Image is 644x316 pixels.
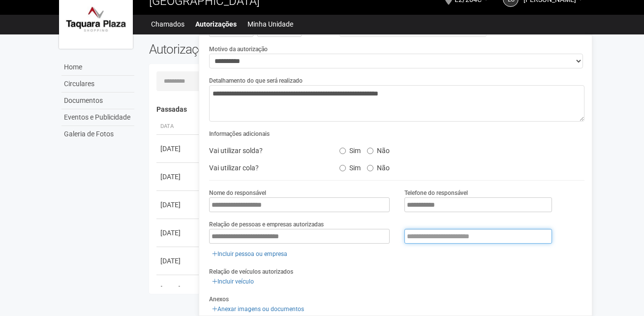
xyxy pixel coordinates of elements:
[149,42,360,57] h2: Autorizações
[61,59,134,76] a: Home
[151,17,184,31] a: Chamados
[339,160,361,172] label: Sim
[404,189,468,197] label: Telefone do responsável
[61,126,134,142] a: Galeria de Fotos
[160,144,197,154] div: [DATE]
[160,228,197,238] div: [DATE]
[339,143,361,155] label: Sim
[156,106,578,113] h4: Passadas
[209,45,268,54] label: Motivo da autorização
[61,109,134,126] a: Eventos e Publicidade
[202,143,332,158] div: Vai utilizar solda?
[209,304,307,315] a: Anexar imagens ou documentos
[339,165,346,171] input: Sim
[339,148,346,154] input: Sim
[156,119,201,135] th: Data
[160,200,197,210] div: [DATE]
[209,276,257,287] a: Incluir veículo
[209,295,229,304] label: Anexos
[367,160,390,172] label: Não
[202,160,332,175] div: Vai utilizar cola?
[61,93,134,109] a: Documentos
[209,249,290,259] a: Incluir pessoa ou empresa
[209,189,266,197] label: Nome do responsável
[209,220,324,229] label: Relação de pessoas e empresas autorizadas
[247,17,293,31] a: Minha Unidade
[367,165,373,171] input: Não
[367,148,373,154] input: Não
[209,76,303,85] label: Detalhamento do que será realizado
[209,267,293,276] label: Relação de veículos autorizados
[195,17,237,31] a: Autorizações
[160,172,197,182] div: [DATE]
[61,76,134,93] a: Circulares
[367,143,390,155] label: Não
[160,284,197,294] div: [DATE]
[209,129,270,138] label: Informações adicionais
[160,256,197,266] div: [DATE]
